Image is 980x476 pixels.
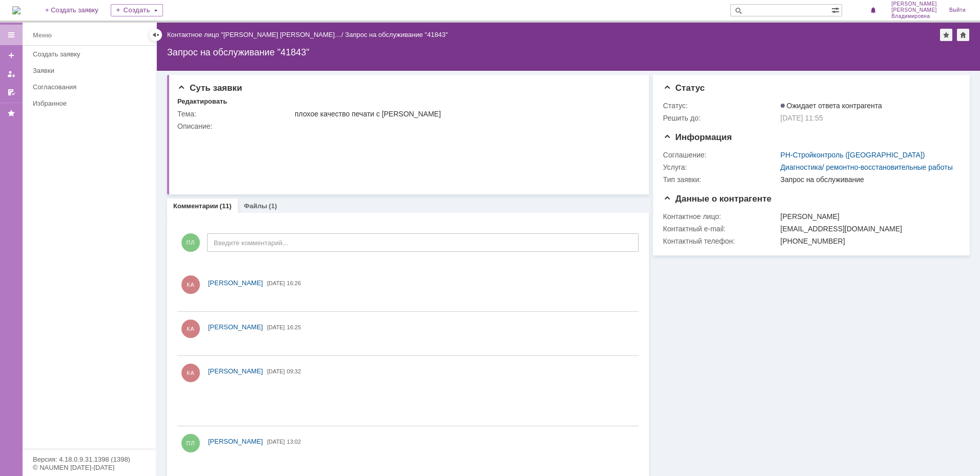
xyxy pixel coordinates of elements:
[287,324,301,330] span: 16:25
[177,83,242,93] span: Суть заявки
[208,278,263,288] a: [PERSON_NAME]
[173,202,218,210] a: Комментарии
[781,237,955,245] div: [PHONE_NUMBER]
[33,456,146,463] div: Версия: 4.18.0.9.31.1398 (1398)
[244,202,268,210] a: Файлы
[267,280,285,286] span: [DATE]
[208,367,263,375] span: [PERSON_NAME]
[177,97,227,106] div: Редактировать
[267,439,285,445] span: [DATE]
[891,7,937,13] span: [PERSON_NAME]
[167,47,970,57] div: Запрос на обслуживание "41843"
[663,151,779,159] div: Соглашение:
[831,5,842,14] span: Расширенный поиск
[33,29,52,42] div: Меню
[181,233,200,252] span: ПЛ
[781,175,955,184] div: Запрос на обслуживание
[663,102,779,110] div: Статус:
[167,31,345,38] div: /
[208,438,263,445] span: [PERSON_NAME]
[3,66,19,82] a: Мои заявки
[287,280,301,286] span: 16:26
[33,67,150,74] div: Заявки
[33,100,138,107] div: Избранное
[781,151,925,159] a: РН-Стройконтроль ([GEOGRAPHIC_DATA])
[781,163,953,171] a: Диагностика/ ремонтно-восстановительные работы
[957,29,969,41] div: Сделать домашней страницей
[208,279,263,287] span: [PERSON_NAME]
[891,1,937,7] span: [PERSON_NAME]
[663,163,779,171] div: Услуга:
[208,323,263,331] span: [PERSON_NAME]
[345,31,448,38] div: Запрос на обслуживание "41843"
[891,13,937,19] span: Владимировна
[167,31,341,38] a: Контактное лицо "[PERSON_NAME] [PERSON_NAME]…
[12,6,21,14] a: Перейти на домашнюю страницу
[940,29,952,41] div: Добавить в избранное
[33,464,146,471] div: © NAUMEN [DATE]-[DATE]
[208,366,263,376] a: [PERSON_NAME]
[33,50,150,58] div: Создать заявку
[663,132,732,142] span: Информация
[208,437,263,447] a: [PERSON_NAME]
[663,237,779,245] div: Контактный телефон:
[29,79,154,95] a: Согласования
[177,122,636,130] div: Описание:
[781,225,955,233] div: [EMAIL_ADDRESS][DOMAIN_NAME]
[29,46,154,62] a: Создать заявку
[150,29,162,41] div: Скрыть меню
[295,110,634,118] div: плохое качество печати с [PERSON_NAME]
[287,368,301,374] span: 09:32
[111,4,163,16] div: Создать
[781,102,882,110] span: Ожидает ответа контрагента
[781,212,955,221] div: [PERSON_NAME]
[663,225,779,233] div: Контактный e-mail:
[12,6,21,14] img: logo
[3,47,19,64] a: Создать заявку
[267,324,285,330] span: [DATE]
[663,114,779,122] div: Решить до:
[663,83,705,93] span: Статус
[267,368,285,374] span: [DATE]
[781,114,823,122] span: [DATE] 11:55
[287,439,301,445] span: 13:02
[220,202,232,210] div: (11)
[177,110,293,118] div: Тема:
[663,175,779,184] div: Тип заявки:
[3,84,19,101] a: Мои согласования
[269,202,277,210] div: (1)
[663,212,779,221] div: Контактное лицо:
[33,83,150,91] div: Согласования
[208,322,263,332] a: [PERSON_NAME]
[663,194,772,204] span: Данные о контрагенте
[29,63,154,78] a: Заявки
